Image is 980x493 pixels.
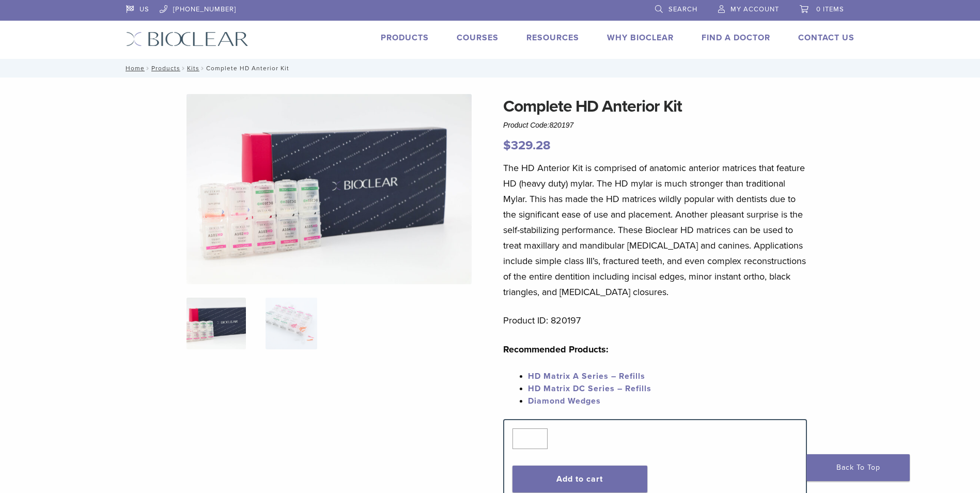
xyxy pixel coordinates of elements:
[151,65,180,72] a: Products
[702,33,770,43] a: Find A Doctor
[528,371,645,381] a: HD Matrix A Series – Refills
[528,396,601,406] a: Diamond Wedges
[122,65,145,72] a: Home
[528,383,651,394] a: HD Matrix DC Series – Refills
[503,344,609,355] strong: Recommended Products:
[266,298,317,349] img: Complete HD Anterior Kit - Image 2
[503,313,807,328] p: Product ID: 820197
[816,5,844,13] span: 0 items
[457,33,499,43] a: Courses
[668,5,697,13] span: Search
[730,5,779,13] span: My Account
[381,33,429,43] a: Products
[126,32,248,47] img: Bioclear
[550,121,574,129] span: 820197
[503,138,551,153] bdi: 329.28
[503,94,807,119] h1: Complete HD Anterior Kit
[145,66,151,71] span: /
[186,94,472,284] img: IMG_8088 (1)
[607,33,674,43] a: Why Bioclear
[180,66,187,71] span: /
[187,65,199,72] a: Kits
[118,59,862,78] nav: Complete HD Anterior Kit
[798,33,854,43] a: Contact Us
[503,160,807,300] p: The HD Anterior Kit is comprised of anatomic anterior matrices that feature HD (heavy duty) mylar...
[512,466,647,492] button: Add to cart
[503,138,511,153] span: $
[806,454,910,481] a: Back To Top
[199,66,206,71] span: /
[186,298,246,349] img: IMG_8088-1-324x324.jpg
[503,121,573,129] span: Product Code:
[526,33,579,43] a: Resources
